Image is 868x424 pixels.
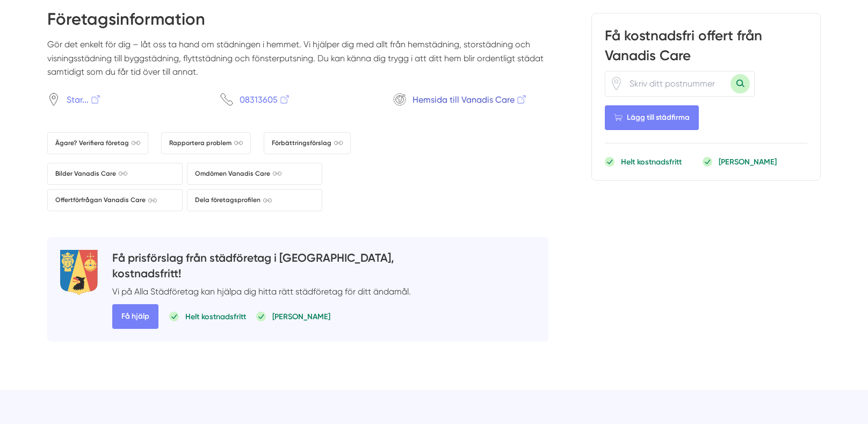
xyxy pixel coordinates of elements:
[605,26,807,70] h3: Få kostnadsfri offert från Vanadis Care
[55,169,127,179] span: Bilder Vanadis Care
[393,93,549,106] a: Hemsida till Vanadis Care
[719,156,777,167] p: [PERSON_NAME]
[610,77,623,90] svg: Pin / Karta
[47,8,548,38] h2: Företagsinformation
[187,163,322,185] a: Omdömen Vanadis Care
[220,93,376,106] a: 08313605
[621,156,682,167] p: Helt kostnadsfritt
[240,93,291,106] span: 08313605
[47,132,148,154] a: Ägare? Verifiera företag
[730,74,750,94] button: Sök med postnummer
[161,132,251,154] a: Rapportera problem
[47,189,183,211] a: Offertförfrågan Vanadis Care
[47,38,548,87] p: Gör det enkelt för dig – låt oss ta hand om städningen i hemmet. Vi hjälper dig med allt från hem...
[67,93,102,106] span: Star...
[185,311,246,322] p: Helt kostnadsfritt
[55,195,157,205] span: Offertförfrågan Vanadis Care
[413,93,527,106] span: Hemsida till Vanadis Care
[55,138,140,148] span: Ägare? Verifiera företag
[272,311,330,322] p: [PERSON_NAME]
[112,285,411,298] p: Vi på Alla Städföretag kan hjälpa dig hitta rätt städföretag för ditt ändamål.
[187,189,322,211] a: Dela företagsprofilen
[112,304,158,329] span: Få hjälp
[623,71,730,96] input: Skriv ditt postnummer
[272,138,343,148] span: Förbättringsförslag
[47,93,203,106] a: Star...
[47,163,183,185] a: Bilder Vanadis Care
[169,138,243,148] span: Rapportera problem
[112,250,411,285] h4: Få prisförslag från städföretag i [GEOGRAPHIC_DATA], kostnadsfritt!
[47,93,60,106] svg: Pin / Karta
[220,93,233,106] svg: Telefon
[264,132,351,154] a: Förbättringsförslag
[610,77,623,90] span: Klicka för att använda din position.
[195,169,281,179] span: Omdömen Vanadis Care
[195,195,272,205] span: Dela företagsprofilen
[605,105,699,130] : Lägg till städfirma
